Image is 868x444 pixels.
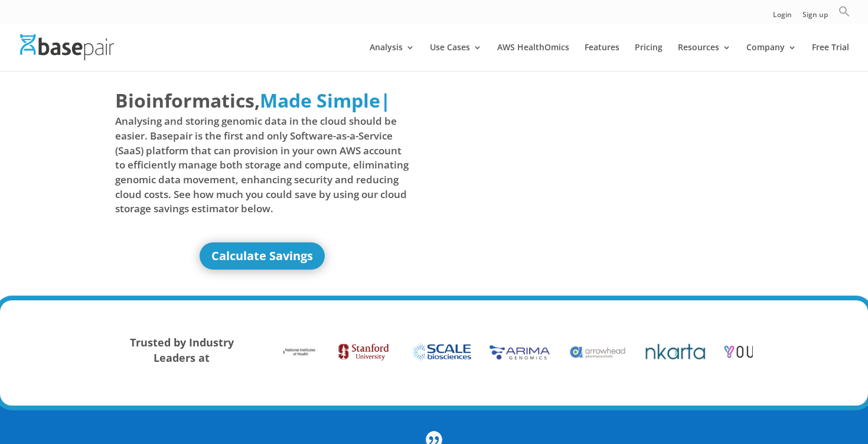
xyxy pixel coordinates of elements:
img: Basepair [20,34,114,60]
a: Company [746,43,797,71]
span: Bioinformatics, [115,87,260,114]
a: Features [585,43,619,71]
a: Search Icon Link [838,5,850,24]
strong: Trusted by Industry Leaders at [130,335,234,365]
iframe: Basepair - NGS Analysis Simplified [443,87,737,252]
a: Analysis [370,43,415,71]
svg: Search [838,5,850,17]
a: Sign up [802,11,828,24]
a: Use Cases [430,43,482,71]
a: Pricing [635,43,663,71]
a: AWS HealthOmics [497,43,569,71]
span: Analysing and storing genomic data in the cloud should be easier. Basepair is the first and only ... [115,114,409,216]
a: Login [773,11,792,24]
span: Made Simple [260,87,380,113]
a: Calculate Savings [200,242,325,270]
a: Free Trial [812,43,849,71]
span: | [380,87,391,113]
a: Resources [678,43,731,71]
